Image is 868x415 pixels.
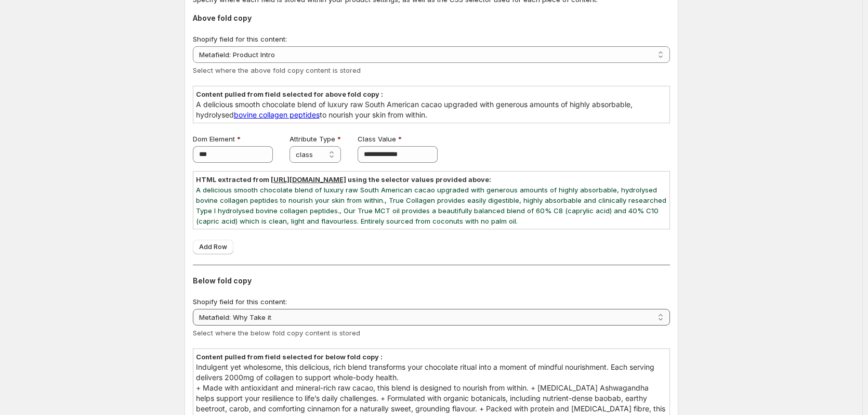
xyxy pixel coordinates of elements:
a: bovine collagen peptides [234,110,320,119]
span: Shopify field for this content: [193,297,287,306]
a: [URL][DOMAIN_NAME] [271,175,346,184]
p: Content pulled from field selected for below fold copy : [196,352,667,362]
p: HTML extracted from using the selector values provided above: [196,174,667,185]
span: Class Value [358,135,396,143]
span: Shopify field for this content: [193,35,287,43]
p: Indulgent yet wholesome, this delicious, rich blend transforms your chocolate ritual into a momen... [196,362,667,383]
p: Content pulled from field selected for above fold copy : [196,89,667,99]
h3: Above fold copy [193,13,670,23]
span: Attribute Type [290,135,335,143]
span: Select where the below fold copy content is stored [193,329,360,337]
span: Select where the above fold copy content is stored [193,66,361,74]
p: A delicious smooth chocolate blend of luxury raw South American cacao upgraded with generous amou... [196,99,667,120]
span: Add Row [199,243,227,251]
p: A delicious smooth chocolate blend of luxury raw South American cacao upgraded with generous amou... [196,185,667,226]
span: Dom Element [193,135,235,143]
button: Add Row [193,240,233,254]
h3: Below fold copy [193,276,670,286]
